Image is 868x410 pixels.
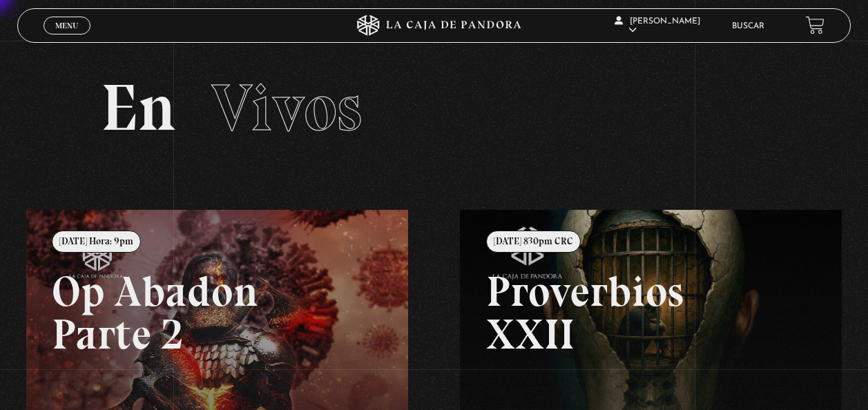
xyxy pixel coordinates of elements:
span: [PERSON_NAME] [615,17,700,35]
span: Menu [55,21,78,30]
span: Cerrar [51,33,84,43]
a: View your shopping cart [806,16,824,35]
span: Vivos [211,68,362,147]
h2: En [101,75,767,141]
a: Buscar [732,22,764,30]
